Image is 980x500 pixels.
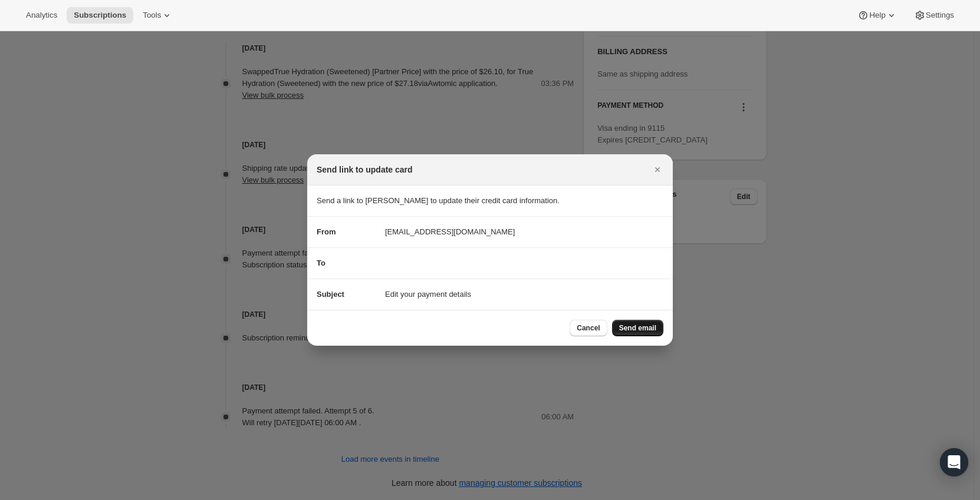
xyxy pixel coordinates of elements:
[619,323,656,333] span: Send email
[317,195,663,207] p: Send a link to [PERSON_NAME] to update their credit card information.
[612,320,663,336] button: Send email
[19,7,64,24] button: Analytics
[385,289,471,300] span: Edit your payment details
[26,11,57,20] span: Analytics
[907,7,961,24] button: Settings
[317,227,336,236] span: From
[385,226,515,238] span: [EMAIL_ADDRESS][DOMAIN_NAME]
[940,448,968,476] div: Open Intercom Messenger
[317,164,413,176] h2: Send link to update card
[74,11,126,20] span: Subscriptions
[317,290,344,299] span: Subject
[926,11,954,20] span: Settings
[577,323,600,333] span: Cancel
[143,11,161,20] span: Tools
[869,11,885,20] span: Help
[317,259,325,267] span: To
[570,320,607,336] button: Cancel
[850,7,904,24] button: Help
[67,7,133,24] button: Subscriptions
[649,161,666,178] button: Close
[136,7,180,24] button: Tools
